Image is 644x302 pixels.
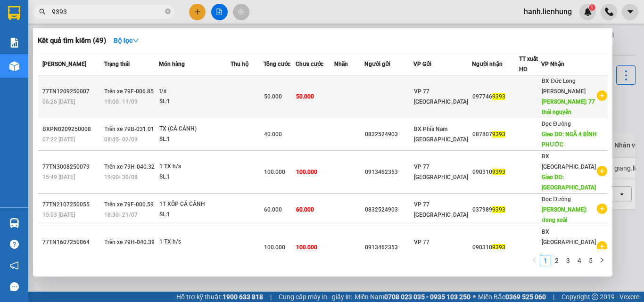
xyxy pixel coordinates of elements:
[365,243,413,253] div: 0913462353
[132,37,139,44] span: down
[159,172,230,182] div: SL: 1
[542,229,596,245] span: BX [GEOGRAPHIC_DATA]
[542,206,587,223] span: [PERSON_NAME]: đong xoài
[414,239,468,256] span: VP 77 [GEOGRAPHIC_DATA]
[585,255,596,266] li: 5
[104,61,130,67] span: Trạng thái
[104,88,154,95] span: Trên xe 79F-006.85
[159,61,185,67] span: Món hàng
[472,92,519,102] div: 097746
[42,162,101,172] div: 77TN3008250079
[586,255,596,266] a: 5
[365,130,413,139] div: 0832524903
[42,237,101,247] div: 77TN1607250064
[38,36,106,46] h3: Kết quả tìm kiếm ( 49 )
[542,196,571,203] span: Dọc Đường
[472,61,503,67] span: Người nhận
[597,241,607,252] span: plus-circle
[562,255,574,266] li: 3
[10,282,19,291] span: message
[159,86,230,97] div: t/x
[264,131,282,138] span: 40.000
[104,239,155,245] span: Trên xe 79H-040.39
[159,134,230,145] div: SL: 1
[104,126,154,132] span: Trên xe 79B-031.01
[574,255,585,266] a: 4
[574,255,585,266] li: 4
[114,37,139,44] strong: Bộ lọc
[599,257,605,263] span: right
[42,98,75,105] span: 06:26 [DATE]
[542,153,596,170] span: BX [GEOGRAPHIC_DATA]
[42,61,86,67] span: [PERSON_NAME]
[39,8,46,15] span: search
[492,131,505,138] span: 9393
[597,90,607,101] span: plus-circle
[296,244,317,251] span: 100.000
[540,255,551,266] li: 1
[42,212,75,218] span: 15:03 [DATE]
[413,61,431,67] span: VP Gửi
[528,255,540,266] button: left
[10,240,19,249] span: question-circle
[472,130,519,139] div: 087807
[104,174,138,180] span: 19:00 - 30/08
[159,210,230,220] div: SL: 1
[472,167,519,177] div: 090310
[42,124,101,134] div: BXPN0209250008
[540,255,551,266] a: 1
[42,174,75,180] span: 15:49 [DATE]
[596,255,608,266] button: right
[334,61,348,67] span: Nhãn
[42,136,75,143] span: 07:22 [DATE]
[414,163,468,180] span: VP 77 [GEOGRAPHIC_DATA]
[10,261,19,270] span: notification
[159,199,230,210] div: 1T XỐP CÁ CẢNH
[231,61,248,67] span: Thu hộ
[542,174,596,191] span: Giao DĐ: [GEOGRAPHIC_DATA]
[264,169,285,175] span: 100.000
[159,124,230,134] div: TX (CÁ CẢNH)
[104,212,138,218] span: 18:30 - 21/07
[531,257,537,263] span: left
[551,255,562,266] li: 2
[52,7,163,17] input: Tìm tên, số ĐT hoặc mã đơn
[42,87,101,97] div: 77TN1209250007
[414,126,468,143] span: BX Phía Nam [GEOGRAPHIC_DATA]
[597,204,607,214] span: plus-circle
[542,121,571,127] span: Dọc Đường
[9,218,19,228] img: warehouse-icon
[296,61,323,67] span: Chưa cước
[159,162,230,172] div: 1 TX h/s
[42,200,101,210] div: 77TN2107250055
[492,244,505,251] span: 9393
[519,56,538,73] span: TT xuất HĐ
[296,206,314,213] span: 60.000
[159,97,230,107] div: SL: 1
[364,61,390,67] span: Người gửi
[542,78,586,95] span: BX Đức Long [PERSON_NAME]
[264,206,282,213] span: 60.000
[165,8,171,14] span: close-circle
[552,255,562,266] a: 2
[264,244,285,251] span: 100.000
[365,205,413,215] div: 0832524903
[104,163,155,170] span: Trên xe 79H-040.32
[104,201,154,208] span: Trên xe 79F-000.59
[492,169,505,175] span: 9393
[541,61,564,67] span: VP Nhận
[472,243,519,253] div: 090310
[597,166,607,176] span: plus-circle
[104,98,138,105] span: 19:00 - 11/09
[9,61,19,71] img: warehouse-icon
[159,237,230,247] div: 1 TX h/s
[542,98,595,115] span: [PERSON_NAME]: 77 thái nguyên
[296,93,314,100] span: 50.000
[365,167,413,177] div: 0913462353
[472,205,519,215] div: 037989
[159,247,230,258] div: SL: 1
[8,6,20,20] img: logo-vxr
[9,38,19,48] img: solution-icon
[542,131,597,148] span: Giao DĐ: NGÃ 4 BÌNH PHƯỚC
[596,255,608,266] li: Next Page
